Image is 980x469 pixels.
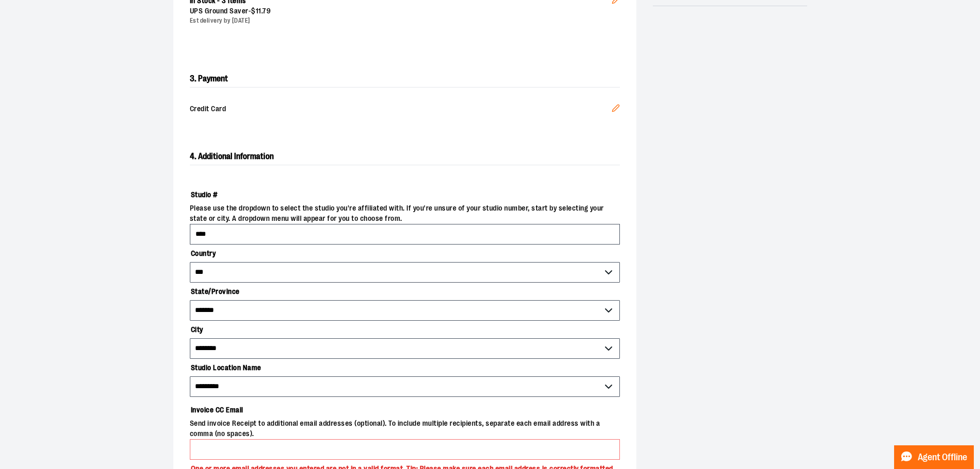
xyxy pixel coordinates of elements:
[190,359,620,376] label: Studio Location Name
[256,7,261,15] span: 11
[190,6,612,16] div: UPS Ground Saver -
[918,453,967,462] span: Agent Offline
[190,283,620,300] label: State/Province
[190,71,620,88] h2: 3. Payment
[190,245,620,262] label: Country
[190,419,620,439] span: Send invoice Receipt to additional email addresses (optional). To include multiple recipients, se...
[894,445,974,469] button: Agent Offline
[251,7,256,15] span: $
[190,186,620,203] label: Studio #
[261,7,263,15] span: .
[262,7,271,15] span: 79
[190,321,620,338] label: City
[190,148,620,165] h2: 4. Additional Information
[190,401,620,419] label: Invoice CC Email
[190,104,612,115] span: Credit Card
[603,96,628,124] button: Edit
[190,203,620,224] span: Please use the dropdown to select the studio you're affiliated with. If you're unsure of your stu...
[190,16,612,25] div: Est delivery by [DATE]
